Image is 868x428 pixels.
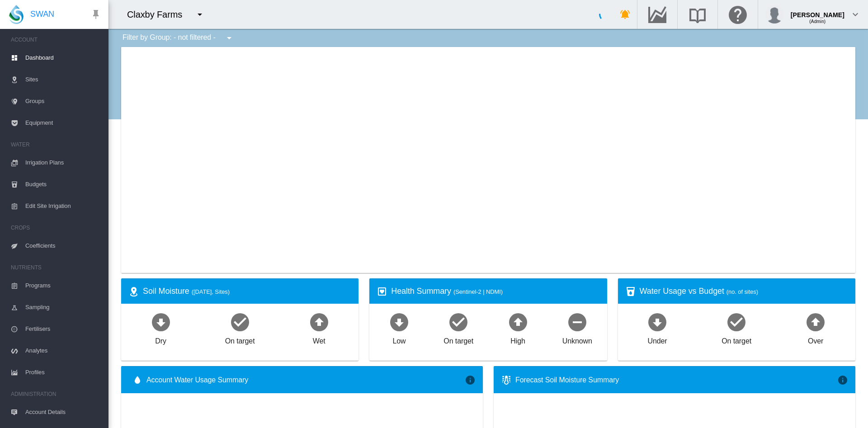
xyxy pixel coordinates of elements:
md-icon: icon-checkbox-marked-circle [229,311,251,333]
md-icon: Go to the Data Hub [646,9,668,20]
md-icon: icon-cup-water [625,286,636,297]
div: Filter by Group: - not filtered - [116,29,241,47]
div: Claxby Farms [127,8,190,21]
md-icon: icon-pin [90,9,101,20]
span: (Admin) [809,19,826,24]
button: icon-bell-ring [616,5,634,24]
div: On target [443,333,473,346]
md-icon: icon-chevron-down [850,9,861,20]
div: Forecast Soil Moisture Summary [515,375,837,385]
img: profile.jpg [765,5,783,24]
span: Programs [25,275,101,296]
div: Wet [313,333,325,346]
span: ([DATE], Sites) [192,288,230,295]
div: On target [225,333,255,346]
span: Sites [25,69,101,90]
md-icon: icon-checkbox-marked-circle [448,311,469,333]
md-icon: icon-arrow-down-bold-circle [646,311,668,333]
span: SWAN [30,9,54,20]
div: Low [392,333,406,346]
span: ACCOUNT [11,33,101,47]
div: Dry [155,333,166,346]
span: Fertilisers [25,318,101,340]
md-icon: icon-arrow-down-bold-circle [150,311,172,333]
div: Soil Moisture [143,286,351,297]
md-icon: icon-information [465,375,476,386]
button: icon-menu-down [191,5,209,24]
md-icon: icon-menu-down [224,33,235,43]
div: On target [722,333,751,346]
span: Irrigation Plans [25,152,101,174]
div: High [510,333,525,346]
md-icon: icon-heart-box-outline [377,286,387,297]
span: Equipment [25,112,101,134]
md-icon: icon-information [837,375,848,386]
img: SWAN-Landscape-Logo-Colour-drop.png [9,5,24,24]
span: Edit Site Irrigation [25,195,101,217]
md-icon: icon-arrow-down-bold-circle [388,311,410,333]
span: WATER [11,137,101,152]
span: ADMINISTRATION [11,387,101,401]
span: Account Details [25,401,101,423]
md-icon: icon-arrow-up-bold-circle [507,311,529,333]
md-icon: Search the knowledge base [687,9,708,20]
span: NUTRIENTS [11,260,101,275]
span: CROPS [11,221,101,235]
button: icon-menu-down [220,29,238,47]
md-icon: icon-minus-circle [566,311,588,333]
md-icon: icon-menu-down [194,9,205,20]
div: Under [648,333,667,346]
span: Analytes [25,340,101,362]
md-icon: icon-checkbox-marked-circle [726,311,747,333]
md-icon: icon-water [132,375,143,386]
md-icon: icon-arrow-up-bold-circle [805,311,826,333]
span: Sampling [25,296,101,318]
span: (no. of sites) [726,288,758,295]
md-icon: icon-bell-ring [620,9,631,20]
span: Profiles [25,362,101,383]
div: Over [808,333,823,346]
span: (Sentinel-2 | NDMI) [453,288,503,295]
span: Coefficients [25,235,101,257]
md-icon: icon-map-marker-radius [128,286,139,297]
span: Account Water Usage Summary [146,375,465,385]
div: Health Summary [391,286,599,297]
div: [PERSON_NAME] [791,7,844,16]
span: Groups [25,90,101,112]
md-icon: icon-thermometer-lines [501,375,512,386]
span: Budgets [25,174,101,195]
div: Water Usage vs Budget [640,286,848,297]
md-icon: icon-arrow-up-bold-circle [308,311,330,333]
md-icon: Click here for help [727,9,749,20]
div: Unknown [562,333,592,346]
span: Dashboard [25,47,101,69]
